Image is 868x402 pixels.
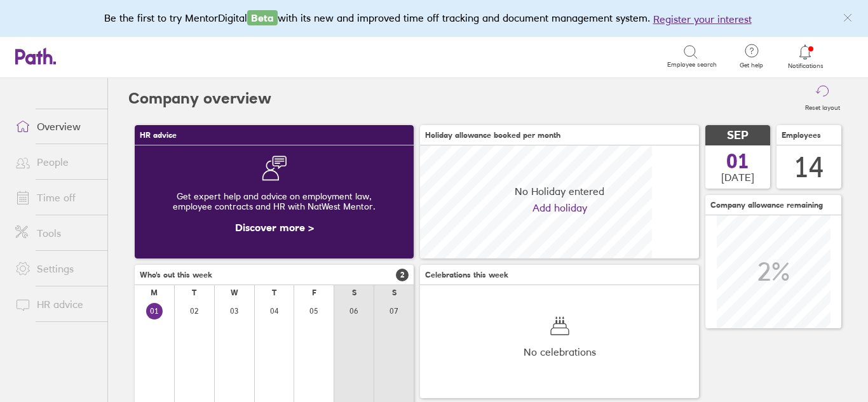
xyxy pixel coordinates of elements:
a: People [5,149,107,175]
span: [DATE] [721,171,754,183]
button: Reset layout [797,78,848,119]
span: SEP [727,129,749,142]
label: Reset layout [797,100,848,112]
div: S [352,288,356,297]
div: Be the first to try MentorDigital with its new and improved time off tracking and document manage... [104,10,764,27]
a: Discover more > [235,221,314,234]
a: Time off [5,185,107,210]
div: F [312,288,316,297]
span: Get help [731,62,772,69]
span: Holiday allowance booked per month [425,131,560,140]
a: Settings [5,256,107,281]
div: Search [142,50,175,62]
span: HR advice [140,131,177,140]
span: Notifications [785,62,826,70]
button: Register your interest [653,11,752,27]
a: HR advice [5,291,107,317]
a: Tools [5,220,107,246]
div: Get expert help and advice on employment law, employee contracts and HR with NatWest Mentor. [145,181,403,222]
span: No Holiday entered [515,185,604,197]
div: W [231,288,238,297]
span: Celebrations this week [425,271,508,279]
span: Who's out this week [140,271,212,279]
span: Beta [247,10,278,25]
a: Add holiday [532,202,587,213]
span: Employees [782,131,821,140]
div: S [392,288,397,297]
span: 01 [726,151,749,171]
span: 2 [396,269,409,281]
span: Employee search [667,61,717,69]
div: T [272,288,276,297]
a: Overview [5,114,107,139]
a: Notifications [785,43,826,70]
div: T [192,288,196,297]
span: No celebrations [524,346,596,358]
span: Company allowance remaining [710,201,823,210]
div: 14 [794,151,824,184]
div: M [151,288,158,297]
h2: Company overview [128,78,271,119]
